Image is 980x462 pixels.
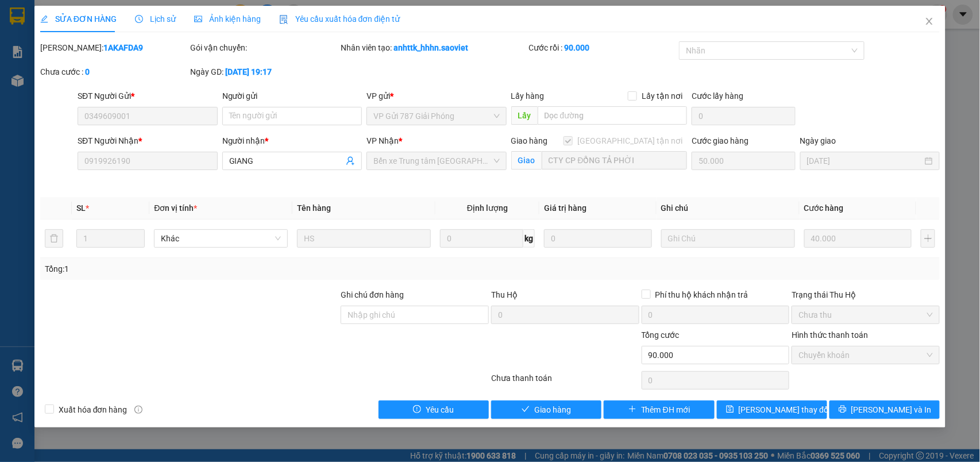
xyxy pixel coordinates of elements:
span: user-add [346,156,355,165]
input: Cước lấy hàng [692,107,796,125]
span: Lấy hàng [511,91,545,101]
div: Cước rồi : [528,41,677,54]
div: [PERSON_NAME]: [40,41,188,54]
span: exclamation-circle [413,405,421,414]
input: Ngày giao [807,155,923,167]
b: 1AKAFDA9 [103,43,143,52]
span: edit [40,15,48,23]
button: plusThêm ĐH mới [604,401,714,419]
span: printer [839,405,847,414]
b: 0 [85,67,90,76]
span: [PERSON_NAME] thay đổi [739,403,831,416]
div: SĐT Người Gửi [78,90,218,102]
div: Tổng: 1 [45,263,379,275]
span: Lấy [511,106,538,125]
span: Bến xe Trung tâm Lào Cai [373,152,500,170]
th: Ghi chú [657,197,800,220]
span: close [925,17,934,26]
input: Cước giao hàng [692,152,796,170]
div: Nhân viên tạo: [341,41,526,54]
span: Cước hàng [804,203,844,213]
b: [DATE] 19:17 [225,67,272,76]
label: Hình thức thanh toán [792,330,868,340]
b: 90.000 [564,43,589,52]
span: VP Gửi 787 Giải Phóng [373,107,500,125]
div: Chưa cước : [40,66,188,78]
button: delete [45,229,63,248]
span: Tổng cước [642,330,680,340]
span: SỬA ĐƠN HÀNG [40,14,117,24]
input: VD: Bàn, Ghế [297,229,431,248]
button: Close [913,6,946,38]
button: save[PERSON_NAME] thay đổi [717,401,827,419]
input: Ghi chú đơn hàng [341,306,489,324]
span: Lấy tận nơi [637,90,687,102]
span: Chưa thu [798,306,933,324]
span: VP Nhận [366,136,399,145]
span: check [522,405,530,414]
span: save [726,405,734,414]
label: Cước giao hàng [692,136,748,145]
button: printer[PERSON_NAME] và In [829,401,940,419]
span: Tên hàng [297,203,331,213]
span: [GEOGRAPHIC_DATA] tận nơi [573,134,687,147]
label: Ngày giao [800,136,836,145]
div: Chưa thanh toán [490,372,641,392]
span: Giao hàng [511,136,548,145]
span: plus [628,405,636,414]
span: Giá trị hàng [544,203,587,213]
span: Đơn vị tính [154,203,197,213]
span: Ảnh kiện hàng [194,14,261,24]
div: VP gửi [366,90,507,102]
span: [PERSON_NAME] và In [851,403,932,416]
span: Thu Hộ [491,290,518,299]
span: Định lượng [467,203,508,213]
div: Trạng thái Thu Hộ [792,288,940,301]
span: Phí thu hộ khách nhận trả [651,288,753,301]
div: Ngày GD: [190,66,338,78]
span: Yêu cầu xuất hóa đơn điện tử [279,14,400,24]
div: Gói vận chuyển: [190,41,338,54]
button: plus [921,229,935,248]
img: icon [279,15,288,24]
span: kg [523,229,535,248]
b: anhttk_hhhn.saoviet [393,43,468,52]
div: Người nhận [222,134,362,147]
input: 0 [804,229,912,248]
input: Giao tận nơi [542,151,687,170]
span: Khác [161,230,281,247]
span: Xuất hóa đơn hàng [54,403,132,416]
span: SL [76,203,86,213]
span: clock-circle [135,15,143,23]
input: Dọc đường [538,106,687,125]
div: Người gửi [222,90,362,102]
label: Cước lấy hàng [692,91,743,101]
span: info-circle [134,406,142,414]
span: Giao hàng [534,403,571,416]
button: exclamation-circleYêu cầu [379,401,489,419]
div: SĐT Người Nhận [78,134,218,147]
span: Thêm ĐH mới [641,403,690,416]
span: picture [194,15,202,23]
input: 0 [544,229,652,248]
span: Giao [511,151,542,170]
span: Yêu cầu [426,403,454,416]
label: Ghi chú đơn hàng [341,290,404,299]
button: checkGiao hàng [491,401,601,419]
span: Chuyển khoản [798,346,933,364]
input: Ghi Chú [661,229,795,248]
span: Lịch sử [135,14,176,24]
